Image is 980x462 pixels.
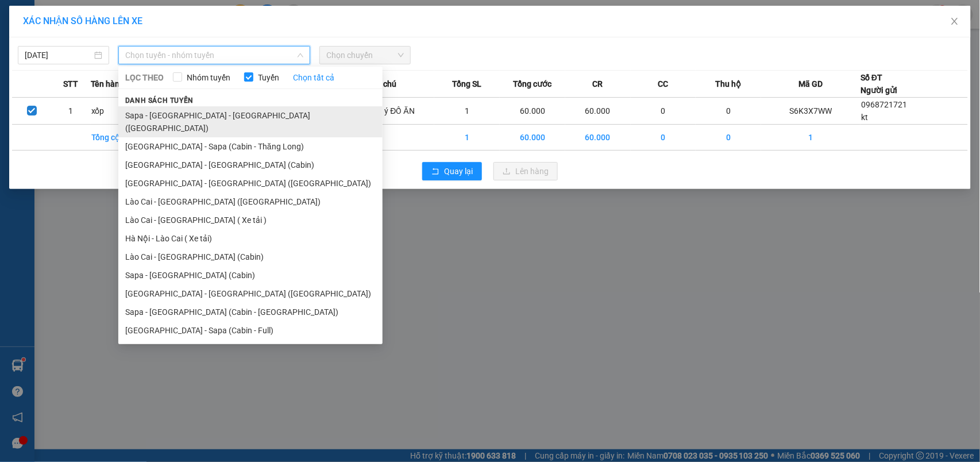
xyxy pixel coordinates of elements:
span: kt [861,113,868,122]
span: Nhóm tuyến [182,71,235,84]
td: 0 [696,125,761,151]
a: Chọn tất cả [293,71,334,84]
span: rollback [431,167,439,176]
li: Hà Nội - Lào Cai ( Xe tải) [118,229,383,248]
td: xốp [91,98,156,125]
span: Tuyến [253,71,284,84]
span: Danh sách tuyến [118,95,200,106]
button: Close [939,6,971,38]
span: 0968721721 [861,100,907,109]
td: 1 [434,98,500,125]
span: XÁC NHẬN SỐ HÀNG LÊN XE [23,16,142,26]
li: Sapa - [GEOGRAPHIC_DATA] (Cabin - [GEOGRAPHIC_DATA]) [118,303,383,321]
span: CC [658,78,668,90]
td: 60.000 [500,98,565,125]
td: 1 [761,125,861,151]
td: 1 [434,125,500,151]
td: 1 [51,98,90,125]
li: Sapa - [GEOGRAPHIC_DATA] (Cabin) [118,266,383,284]
span: down [297,52,304,59]
td: 0 [696,98,761,125]
td: 60.000 [565,98,631,125]
td: Tổng cộng [91,125,156,151]
span: Ghi chú [369,78,396,90]
span: CR [592,78,603,90]
span: close [950,17,959,26]
li: [GEOGRAPHIC_DATA] - Sapa (Cabin - Full) [118,321,383,340]
button: rollbackQuay lại [422,162,482,180]
td: 0 [631,98,696,125]
li: Lào Cai - [GEOGRAPHIC_DATA] ( Xe tải ) [118,211,383,229]
div: Số ĐT Người gửi [861,71,897,97]
li: [GEOGRAPHIC_DATA] - [GEOGRAPHIC_DATA] (Cabin) [118,156,383,174]
span: Quay lại [444,165,473,178]
td: chú ý ĐỒ ĂN [369,98,434,125]
button: uploadLên hàng [493,162,558,180]
span: Thu hộ [715,78,741,90]
span: Tổng SL [452,78,481,90]
span: Mã GD [798,78,823,90]
li: [GEOGRAPHIC_DATA] - [GEOGRAPHIC_DATA] ([GEOGRAPHIC_DATA]) [118,284,383,303]
td: 60.000 [500,125,565,151]
span: STT [63,78,78,90]
td: 0 [631,125,696,151]
span: Tổng cước [513,78,551,90]
li: [GEOGRAPHIC_DATA] - [GEOGRAPHIC_DATA] ([GEOGRAPHIC_DATA]) [118,174,383,192]
li: Lào Cai - [GEOGRAPHIC_DATA] ([GEOGRAPHIC_DATA]) [118,192,383,211]
span: Chọn chuyến [326,47,404,64]
span: Chọn tuyến - nhóm tuyến [125,47,303,64]
td: 60.000 [565,125,631,151]
input: 15/10/2025 [25,49,92,61]
span: LỌC THEO [125,71,164,84]
li: Lào Cai - [GEOGRAPHIC_DATA] (Cabin) [118,248,383,266]
li: Sapa - [GEOGRAPHIC_DATA] - [GEOGRAPHIC_DATA] ([GEOGRAPHIC_DATA]) [118,106,383,137]
td: S6K3X7WW [761,98,861,125]
span: Tên hàng [91,78,125,90]
li: [GEOGRAPHIC_DATA] - Sapa (Cabin - Thăng Long) [118,137,383,156]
